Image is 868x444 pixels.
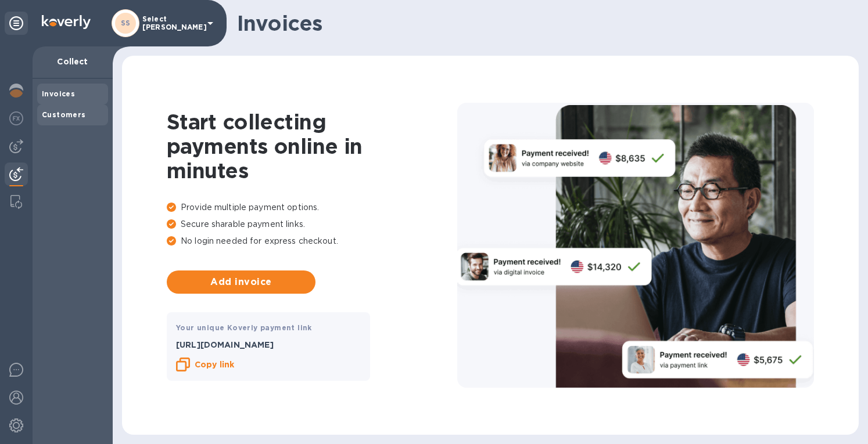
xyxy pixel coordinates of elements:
[142,15,200,31] p: Select [PERSON_NAME]
[195,360,234,369] b: Copy link
[42,89,75,98] b: Invoices
[167,270,315,294] button: Add invoice
[176,339,361,351] p: [URL][DOMAIN_NAME]
[167,218,457,230] p: Secure sharable payment links.
[176,275,306,289] span: Add invoice
[42,110,86,119] b: Customers
[167,110,457,183] h1: Start collecting payments online in minutes
[121,19,131,27] b: SS
[9,111,23,125] img: Foreign exchange
[167,235,457,247] p: No login needed for express checkout.
[167,201,457,214] p: Provide multiple payment options.
[42,56,103,67] p: Collect
[237,11,849,35] h1: Invoices
[176,323,312,332] b: Your unique Koverly payment link
[42,15,91,29] img: Logo
[5,12,28,35] div: Unpin categories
